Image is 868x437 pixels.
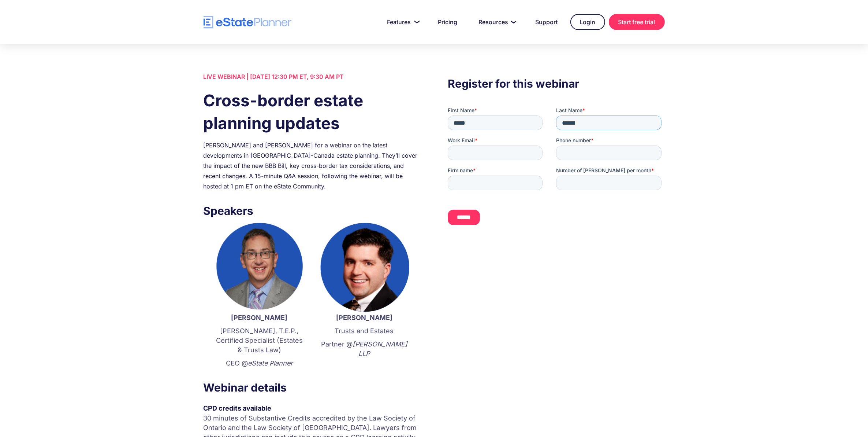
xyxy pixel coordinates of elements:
div: LIVE WEBINAR | [DATE] 12:30 PM ET, 9:30 AM PT [204,71,420,82]
p: [PERSON_NAME], T.E.P., Certified Specialist (Estates & Trusts Law) [215,326,305,355]
div: [PERSON_NAME] and [PERSON_NAME] for a webinar on the latest developments in [GEOGRAPHIC_DATA]-Can... [204,140,420,191]
strong: [PERSON_NAME] [231,314,288,322]
a: home [204,16,291,29]
a: Resources [470,15,523,29]
h3: Speakers [204,202,420,219]
a: Features [379,15,426,29]
h3: Webinar details [204,379,420,396]
a: Start free trial [609,14,665,30]
p: Partner @ [319,339,409,359]
p: ‍ [319,362,409,372]
p: CEO @ [215,359,305,368]
p: Trusts and Estates [319,326,409,336]
em: eState Planner [248,359,293,367]
h1: Cross-border estate planning updates [204,89,420,135]
h3: Register for this webinar [448,75,664,92]
strong: [PERSON_NAME] [336,314,392,322]
a: Login [570,14,605,30]
strong: CPD credits available [204,404,272,412]
iframe: Form 0 [448,107,664,231]
a: Pricing [429,15,466,29]
em: [PERSON_NAME] LLP [353,340,407,357]
a: Support [527,15,567,29]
